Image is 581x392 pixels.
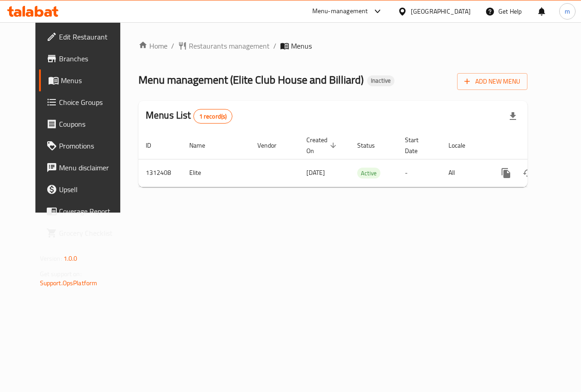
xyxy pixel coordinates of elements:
[59,53,125,64] span: Branches
[59,97,125,108] span: Choice Groups
[39,179,133,200] a: Upsell
[138,159,182,187] td: 1312408
[61,75,125,86] span: Menus
[59,206,125,217] span: Coverage Report
[189,140,217,151] span: Name
[138,69,364,90] span: Menu management ( Elite Club House and Billiard )
[189,40,270,51] span: Restaurants management
[257,140,288,151] span: Vendor
[182,159,250,187] td: Elite
[273,40,276,51] li: /
[441,159,488,187] td: All
[146,109,232,124] h2: Menus List
[291,40,312,51] span: Menus
[357,168,380,179] div: Active
[39,157,133,179] a: Menu disclaimer
[39,113,133,135] a: Coupons
[194,112,232,121] span: 1 record(s)
[59,119,125,129] span: Coupons
[502,105,524,127] div: Export file
[357,140,387,151] span: Status
[39,222,133,244] a: Grocery Checklist
[138,40,167,51] a: Home
[411,6,471,16] div: [GEOGRAPHIC_DATA]
[457,73,527,90] button: Add New Menu
[59,162,125,173] span: Menu disclaimer
[59,184,125,195] span: Upsell
[178,40,270,51] a: Restaurants management
[306,134,339,156] span: Created On
[367,75,394,86] div: Inactive
[517,162,539,184] button: Change Status
[367,77,394,84] span: Inactive
[40,253,62,264] span: Version:
[39,69,133,91] a: Menus
[39,135,133,157] a: Promotions
[39,91,133,113] a: Choice Groups
[398,159,441,187] td: -
[312,6,368,17] div: Menu-management
[138,40,527,51] nav: breadcrumb
[171,40,174,51] li: /
[357,168,380,179] span: Active
[448,140,477,151] span: Locale
[59,228,125,238] span: Grocery Checklist
[495,162,517,184] button: more
[64,253,78,264] span: 1.0.0
[40,268,82,280] span: Get support on:
[306,167,325,179] span: [DATE]
[146,140,163,151] span: ID
[464,76,520,87] span: Add New Menu
[39,200,133,222] a: Coverage Report
[193,109,233,124] div: Total records count
[59,31,125,42] span: Edit Restaurant
[565,6,570,16] span: m
[40,277,98,289] a: Support.OpsPlatform
[59,140,125,151] span: Promotions
[405,134,430,156] span: Start Date
[39,26,133,48] a: Edit Restaurant
[39,48,133,69] a: Branches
